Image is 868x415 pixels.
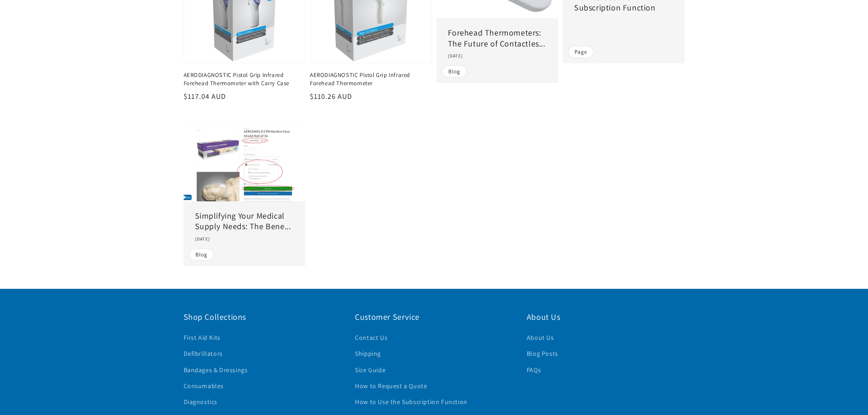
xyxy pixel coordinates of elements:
h2: Shop Collections [184,312,342,322]
a: First Aid Kits [184,332,221,346]
h2: About Us [527,312,685,322]
a: Diagnostics [184,394,218,410]
a: FAQs [527,362,541,378]
a: How to Request a Quote [355,378,427,394]
span: Blog [442,66,467,77]
a: About Us [527,332,554,346]
a: Defibrillators [184,346,223,362]
a: Bandages & Dressings [184,362,248,378]
a: How to Use the Subscription Function [355,394,467,410]
a: Contact Us [355,332,387,346]
span: Blog [189,249,214,261]
a: Consumables [184,378,224,394]
span: Page [568,46,594,58]
a: Blog Posts [527,346,558,362]
a: Shipping [355,346,381,362]
img: Simplifying Your Medical Supply Needs: The Benefits of Subscriptions with AGI MedKit [184,125,306,202]
h2: Forehead Thermometers: The Future of Contactles... [448,27,547,49]
a: AERODIAGNOSTIC Pistol Grip Infrared Forehead Thermometer with Carry Case [184,71,300,87]
time: [DATE] [195,236,211,242]
a: Simplifying Your Medical Supply Needs: The Benefits of Subscriptions with AGI MedKit Simplifying ... [184,125,306,266]
a: Size Guide [355,362,385,378]
a: AERODIAGNOSTIC Pistol Grip Infrared Forehead Thermometer [310,71,426,87]
h2: Simplifying Your Medical Supply Needs: The Bene... [195,210,294,232]
time: [DATE] [448,53,463,59]
h2: Customer Service [355,312,513,322]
